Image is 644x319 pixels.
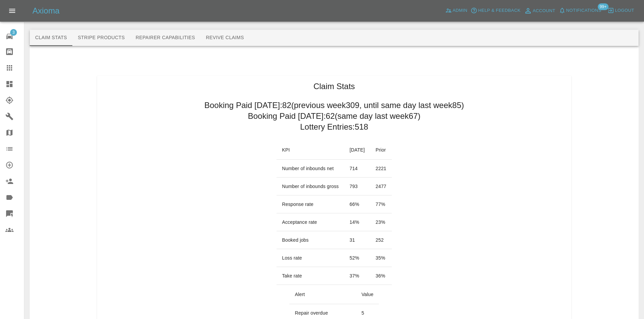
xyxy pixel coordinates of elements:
td: Take rate [277,267,344,285]
td: Response rate [277,195,344,213]
td: Number of inbounds gross [277,178,344,195]
h2: Booking Paid [DATE]: 62 (same day last week 67 ) [248,111,421,122]
td: 14 % [344,213,370,231]
td: Acceptance rate [277,213,344,231]
h2: Booking Paid [DATE]: 82 (previous week 309 , until same day last week 85 ) [204,100,464,111]
button: Stripe Products [72,30,130,46]
td: Number of inbounds net [277,160,344,178]
td: Loss rate [277,249,344,267]
td: 714 [344,160,370,178]
span: 99+ [598,3,609,10]
span: Account [533,7,555,15]
td: 66 % [344,195,370,213]
a: Admin [444,5,469,16]
button: Claim Stats [30,30,72,46]
td: 23 % [370,213,392,231]
span: Notifications [566,7,601,15]
th: Prior [370,140,392,160]
span: Logout [615,7,634,15]
h2: Lottery Entries: 518 [300,122,368,132]
th: [DATE] [344,140,370,160]
h1: Claim Stats [313,81,355,92]
button: Help & Feedback [469,5,522,16]
td: 52 % [344,249,370,267]
td: 36 % [370,267,392,285]
span: 3 [10,29,17,36]
th: Value [356,285,379,304]
button: Open drawer [4,3,20,19]
td: 37 % [344,267,370,285]
h5: Axioma [32,5,59,16]
span: Admin [453,7,468,15]
th: KPI [277,140,344,160]
button: Revive Claims [200,30,249,46]
td: 31 [344,231,370,249]
a: Account [522,5,557,16]
td: 35 % [370,249,392,267]
td: 2477 [370,178,392,195]
th: Alert [289,285,356,304]
td: 2221 [370,160,392,178]
span: Help & Feedback [478,7,520,15]
button: Repairer Capabilities [130,30,200,46]
td: 77 % [370,195,392,213]
td: 252 [370,231,392,249]
button: Notifications [557,5,603,16]
td: Booked jobs [277,231,344,249]
button: Logout [606,5,636,16]
td: 793 [344,178,370,195]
